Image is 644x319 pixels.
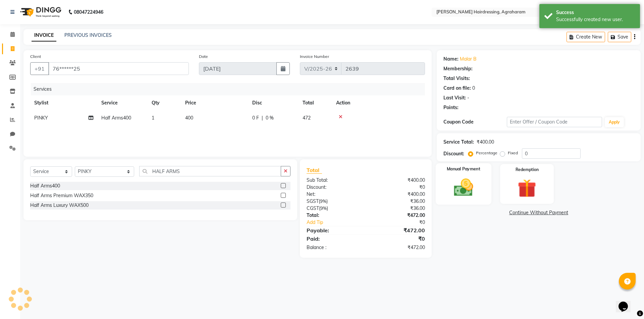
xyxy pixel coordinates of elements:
label: Fixed [508,150,518,156]
div: Name: [443,56,459,63]
div: ₹0 [366,235,430,243]
div: Half Arms400 [30,182,60,189]
span: Total [307,167,322,174]
div: Discount: [302,184,366,191]
div: Success [556,9,635,16]
label: Redemption [516,167,539,173]
div: ₹36.00 [366,198,430,205]
span: CGST [307,205,319,211]
button: Save [608,32,631,42]
div: Half Arms Luxury WAX500 [30,202,89,209]
div: ₹36.00 [366,205,430,212]
div: Total: [302,212,366,219]
div: Service Total: [443,139,474,146]
div: Card on file: [443,85,471,92]
span: 9% [320,206,327,211]
a: PREVIOUS INVOICES [64,32,112,38]
div: ₹0 [376,219,430,226]
div: Net: [302,191,366,198]
div: - [467,94,469,101]
div: Sub Total: [302,177,366,184]
div: ( ) [302,198,366,205]
span: 9% [320,198,326,204]
img: _cash.svg [448,176,479,198]
label: Invoice Number [300,54,329,60]
b: 08047224946 [74,3,103,21]
th: Total [299,95,332,110]
div: ₹0 [366,184,430,191]
div: 0 [472,85,475,92]
th: Disc [248,95,299,110]
span: 0 F [252,114,259,122]
span: 1 [152,115,154,121]
label: Percentage [476,150,497,156]
a: INVOICE [32,29,56,42]
div: ₹472.00 [366,244,430,251]
div: Balance : [302,244,366,251]
div: Total Visits: [443,75,470,82]
th: Action [332,95,425,110]
div: Last Visit: [443,94,466,101]
a: Continue Without Payment [438,209,639,216]
div: Half Arms Premium WAX350 [30,192,93,199]
a: Add Tip [302,219,376,226]
div: ₹400.00 [366,191,430,198]
div: ₹472.00 [366,212,430,219]
button: Create New [567,32,605,42]
button: Apply [605,117,624,127]
th: Price [181,95,248,110]
span: Half Arms400 [101,115,131,121]
span: 0 % [266,114,274,122]
label: Date [199,54,208,60]
th: Service [97,95,148,110]
div: Coupon Code [443,118,507,126]
div: Payable: [302,226,366,234]
div: Paid: [302,235,366,243]
iframe: chat widget [616,292,637,312]
div: ( ) [302,205,366,212]
div: Successfully created new user. [556,16,635,23]
img: logo [17,3,63,21]
div: ₹472.00 [366,226,430,234]
th: Qty [148,95,181,110]
label: Manual Payment [447,166,480,172]
span: 472 [303,115,311,121]
input: Enter Offer / Coupon Code [507,117,602,127]
img: _gift.svg [512,177,542,200]
input: Search or Scan [139,166,281,176]
span: | [262,114,263,122]
a: Malar B [460,56,477,63]
div: ₹400.00 [366,177,430,184]
div: Membership: [443,65,473,72]
span: 400 [185,115,193,121]
th: Stylist [30,95,97,110]
span: SGST [307,198,319,204]
input: Search by Name/Mobile/Email/Code [48,62,189,75]
div: Services [31,83,430,95]
button: +91 [30,62,49,75]
span: PINKY [34,115,48,121]
div: Discount: [443,150,464,157]
label: Client [30,54,41,60]
div: ₹400.00 [477,139,494,146]
div: Points: [443,104,459,111]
